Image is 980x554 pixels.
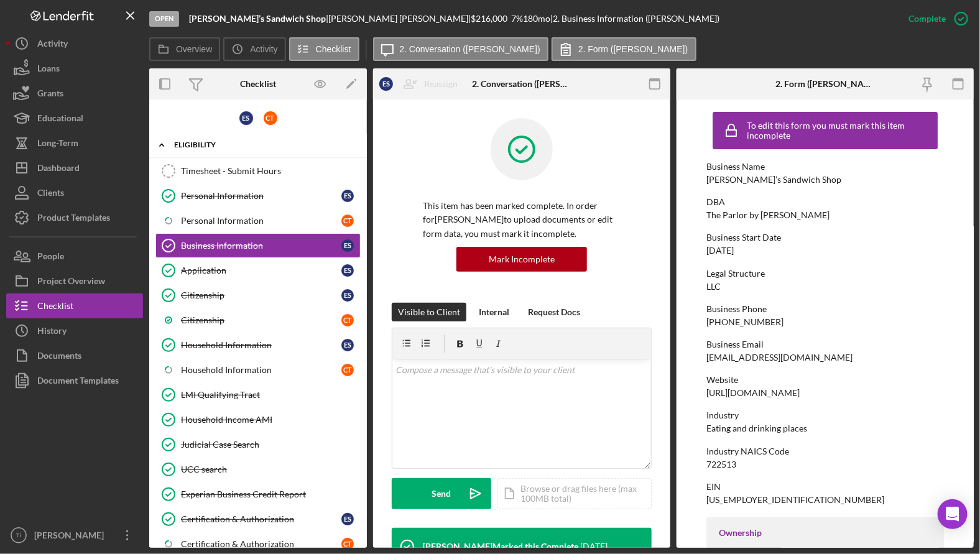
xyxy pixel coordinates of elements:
div: Certification & Authorization [181,514,341,524]
button: ESReassign [373,72,470,96]
button: Educational [6,106,143,131]
div: Business Name [706,162,944,172]
div: E S [379,77,393,91]
button: Activity [223,37,285,61]
a: Household Income AMI [155,407,361,432]
div: C T [341,215,354,227]
button: History [6,318,143,343]
button: Dashboard [6,155,143,180]
div: The Parlor by [PERSON_NAME] [706,210,830,220]
div: C T [341,364,354,376]
button: Overview [149,37,220,61]
button: Visible to Client [392,303,466,321]
div: | [189,14,328,24]
div: 722513 [706,459,736,469]
a: UCC search [155,457,361,482]
div: Project Overview [37,269,105,297]
div: C T [341,314,354,326]
div: Send [432,478,451,509]
a: Document Templates [6,368,143,393]
button: People [6,244,143,269]
button: Grants [6,81,143,106]
div: Business Start Date [706,233,944,242]
p: This item has been marked complete. In order for [PERSON_NAME] to upload documents or edit form d... [423,199,621,241]
b: [PERSON_NAME]’s Sandwich Shop [189,13,326,24]
div: | 2. Business Information ([PERSON_NAME]) [550,14,719,24]
div: 7 % [511,14,523,24]
div: EIN [706,482,944,492]
div: Document Templates [37,368,119,396]
div: Citizenship [181,315,341,325]
a: Certification & AuthorizationES [155,507,361,532]
div: History [37,318,67,346]
div: E S [341,339,354,351]
div: Grants [37,81,63,109]
label: Overview [176,44,212,54]
div: [PHONE_NUMBER] [706,317,784,327]
div: LLC [706,282,721,292]
div: Personal Information [181,216,341,226]
button: Complete [896,6,974,31]
div: E S [341,289,354,302]
div: LMI Qualifying Tract [181,390,360,400]
div: Ownership [719,528,931,538]
div: Dashboard [37,155,80,183]
a: Judicial Case Search [155,432,361,457]
button: Product Templates [6,205,143,230]
a: Activity [6,31,143,56]
div: [URL][DOMAIN_NAME] [706,388,800,398]
div: Open Intercom Messenger [938,499,968,529]
div: Internal [479,303,509,321]
label: Activity [250,44,277,54]
text: TI [16,532,22,539]
a: Long-Term [6,131,143,155]
div: [EMAIL_ADDRESS][DOMAIN_NAME] [706,353,853,362]
div: Personal Information [181,191,341,201]
div: C T [264,111,277,125]
button: Checklist [289,37,359,61]
div: To edit this form you must mark this item incomplete [747,121,935,141]
a: Timesheet - Submit Hours [155,159,361,183]
div: Business Phone [706,304,944,314]
div: E S [341,513,354,525]
a: LMI Qualifying Tract [155,382,361,407]
div: Household Information [181,340,341,350]
a: Experian Business Credit Report [155,482,361,507]
div: Eating and drinking places [706,423,807,433]
div: DBA [706,197,944,207]
button: Documents [6,343,143,368]
button: Internal [473,303,515,321]
div: C T [341,538,354,550]
button: Checklist [6,293,143,318]
div: Product Templates [37,205,110,233]
div: Request Docs [528,303,580,321]
button: Clients [6,180,143,205]
div: [PERSON_NAME] [31,523,112,551]
a: Household InformationES [155,333,361,358]
div: [PERSON_NAME] [PERSON_NAME] | [328,14,471,24]
button: Loans [6,56,143,81]
a: ApplicationES [155,258,361,283]
a: Personal InformationCT [155,208,361,233]
div: Citizenship [181,290,341,300]
div: Open [149,11,179,27]
a: Business InformationES [155,233,361,258]
div: 2. Conversation ([PERSON_NAME]) [472,79,571,89]
div: Reassign [424,72,458,96]
div: UCC search [181,464,360,474]
time: 2025-07-21 18:48 [580,542,608,552]
div: Educational [37,106,83,134]
div: Legal Structure [706,269,944,279]
label: Checklist [316,44,351,54]
div: Website [706,375,944,385]
div: Household Income AMI [181,415,360,425]
div: Business Information [181,241,341,251]
div: Documents [37,343,81,371]
label: 2. Form ([PERSON_NAME]) [578,44,688,54]
label: 2. Conversation ([PERSON_NAME]) [400,44,540,54]
button: Project Overview [6,269,143,293]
